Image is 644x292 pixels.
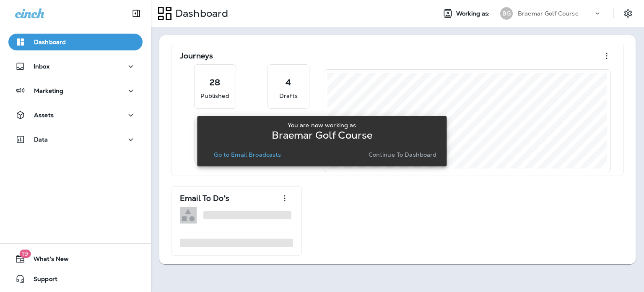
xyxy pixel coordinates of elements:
button: Collapse Sidebar [125,5,148,22]
button: Dashboard [8,34,143,50]
p: Braemar Golf Course [272,132,373,139]
button: Assets [8,107,143,124]
p: Dashboard [34,39,66,45]
button: Go to Email Broadcasts [210,149,284,160]
p: Continue to Dashboard [369,151,437,158]
div: BG [500,7,513,20]
button: 19What's New [8,250,143,267]
button: Support [8,271,143,287]
p: Marketing [34,87,63,94]
p: Go to Email Broadcasts [214,151,281,158]
button: Inbox [8,58,143,75]
button: Data [8,131,143,148]
span: 19 [19,250,31,258]
p: Data [34,136,48,143]
button: Marketing [8,82,143,99]
p: Email To Do's [180,194,229,203]
p: Dashboard [172,7,228,20]
button: Settings [621,6,636,21]
p: Journeys [180,52,213,60]
span: Support [25,276,57,286]
p: You are now working as [288,122,356,129]
p: Braemar Golf Course [518,10,579,17]
p: Inbox [34,63,49,70]
span: Working as: [456,10,492,17]
p: Assets [34,112,54,118]
span: What's New [25,255,69,266]
button: Continue to Dashboard [365,149,440,160]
